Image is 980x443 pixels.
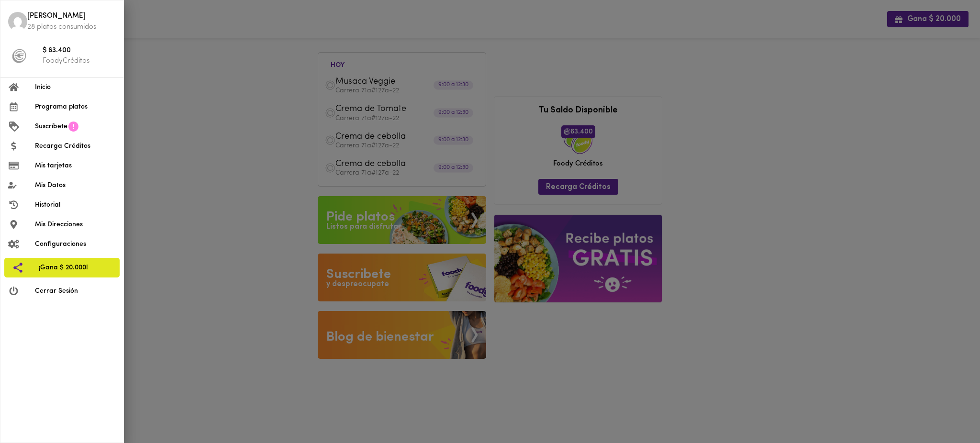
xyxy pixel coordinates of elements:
span: [PERSON_NAME] [27,11,116,22]
iframe: Messagebird Livechat Widget [924,388,970,433]
p: FoodyCréditos [43,56,116,66]
span: Inicio [35,82,116,92]
span: Mis Direcciones [35,220,116,230]
span: Mis Datos [35,180,116,190]
span: Mis tarjetas [35,161,116,171]
span: Recarga Créditos [35,141,116,151]
span: Suscríbete [35,122,67,132]
span: Programa platos [35,102,116,112]
span: Configuraciones [35,239,116,249]
span: ¡Gana $ 20.000! [39,263,112,273]
img: foody-creditos-black.png [12,49,26,63]
p: 28 platos consumidos [27,22,116,32]
span: Cerrar Sesión [35,286,116,296]
span: $ 63.400 [43,45,116,56]
span: Historial [35,200,116,210]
